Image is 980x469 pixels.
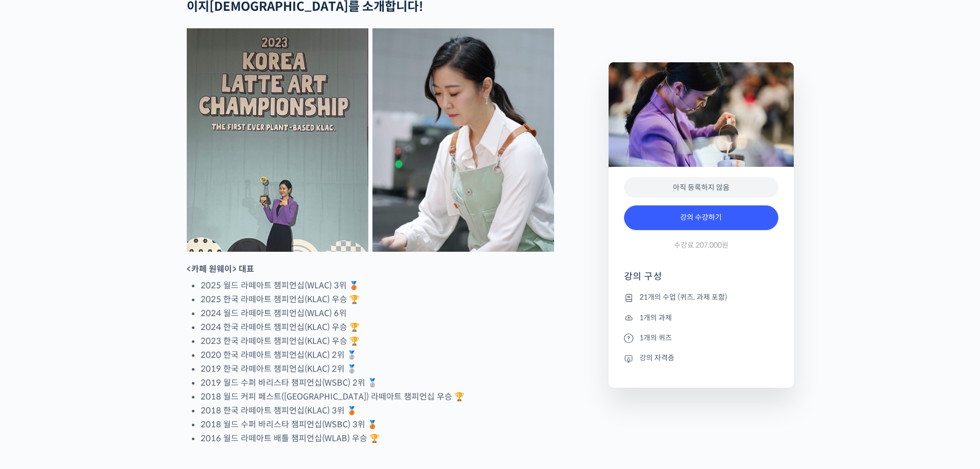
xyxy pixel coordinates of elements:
[201,348,554,362] li: 2020 한국 라떼아트 챔피언십(KLAC) 2위 🥈
[201,431,554,445] li: 2016 월드 라떼아트 배틀 챔피언십(WLAB) 우승 🏆
[201,390,554,404] li: 2018 월드 커피 페스트([GEOGRAPHIC_DATA]) 라떼아트 챔피언십 우승 🏆
[624,177,778,198] div: 아직 등록하지 않음
[624,205,778,230] a: 강의 수강하기
[187,264,254,274] strong: <카페 원웨이> 대표
[624,332,778,344] li: 1개의 퀴즈
[624,311,778,324] li: 1개의 과제
[3,326,68,352] a: 홈
[201,334,554,348] li: 2023 한국 라떼아트 챔피언십(KLAC) 우승 🏆
[68,326,133,352] a: 대화
[674,240,728,250] span: 수강료 207,000원
[133,326,198,352] a: 설정
[624,291,778,304] li: 21개의 수업 (퀴즈, 과제 포함)
[201,376,554,390] li: 2019 월드 수퍼 바리스타 챔피언십(WSBC) 2위 🥈
[201,418,554,431] li: 2018 월드 수퍼 바리스타 챔피언십(WSBC) 3위 🥉
[624,270,778,291] h4: 강의 구성
[201,404,554,418] li: 2018 한국 라떼아트 챔피언십(KLAC) 3위 🥉
[32,342,39,350] span: 홈
[94,342,106,351] span: 대화
[201,320,554,334] li: 2024 한국 라떼아트 챔피언십(KLAC) 우승 🏆
[201,292,554,306] li: 2025 한국 라떼아트 챔피언십(KLAC) 우승 🏆
[201,279,554,292] li: 2025 월드 라떼아트 챔피언십(WLAC) 3위 🥉
[159,342,171,350] span: 설정
[201,362,554,376] li: 2019 한국 라떼아트 챔피언십(KLAC) 2위 🥈
[201,306,554,320] li: 2024 월드 라떼아트 챔피언십(WLAC) 6위
[624,352,778,364] li: 강의 자격증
